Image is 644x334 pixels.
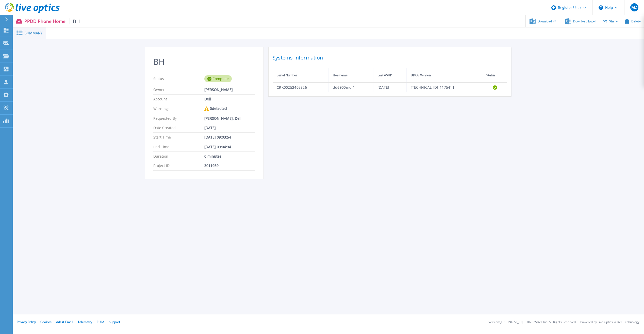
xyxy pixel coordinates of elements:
td: [DATE] [373,82,406,92]
span: Share [609,20,618,23]
th: Hostname [328,68,373,82]
th: Last ASUP [373,68,406,82]
td: dd6900mdf1 [328,82,373,92]
span: Download PPT [538,20,558,23]
li: © 2025 Dell Inc. All Rights Reserved [527,321,576,324]
div: [DATE] [204,126,255,130]
div: Complete [204,75,232,82]
p: Start Time [153,135,204,139]
p: Owner [153,88,204,92]
span: MZ [631,5,637,9]
li: Powered by Live Optics, a Dell Technology [580,321,639,324]
th: Serial Number [273,68,328,82]
span: Download Excel [573,20,596,23]
p: End Time [153,145,204,149]
div: 3011939 [204,164,255,168]
a: Ads & Email [56,320,73,324]
p: Requested By [153,116,204,120]
a: Privacy Policy [17,320,36,324]
a: Cookies [40,320,52,324]
div: [PERSON_NAME] [204,88,255,92]
span: Delete [631,20,641,23]
p: Duration [153,154,204,158]
span: Summary [25,31,42,35]
p: PPDD Phone Home [24,18,80,24]
p: Warnings [153,107,204,111]
h2: BH [153,57,255,67]
th: Status [482,68,507,82]
div: [DATE] 09:04:34 [204,145,255,149]
div: 0 minutes [204,154,255,158]
p: Date Created [153,126,204,130]
div: 0 detected [204,107,255,111]
li: Version: [TECHNICAL_ID] [488,321,523,324]
a: Support [109,320,120,324]
div: [PERSON_NAME], Dell [204,116,255,120]
p: Status [153,75,204,82]
p: Project ID [153,164,204,168]
td: [TECHNICAL_ID]-1175411 [406,82,482,92]
a: Telemetry [78,320,92,324]
div: Dell [204,97,255,101]
div: [DATE] 09:03:54 [204,135,255,139]
th: DDOS Version [406,68,482,82]
p: Account [153,97,204,101]
h2: Systems Information [273,53,507,62]
span: BH [70,18,80,24]
a: EULA [97,320,104,324]
td: CRK00252405826 [273,82,328,92]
